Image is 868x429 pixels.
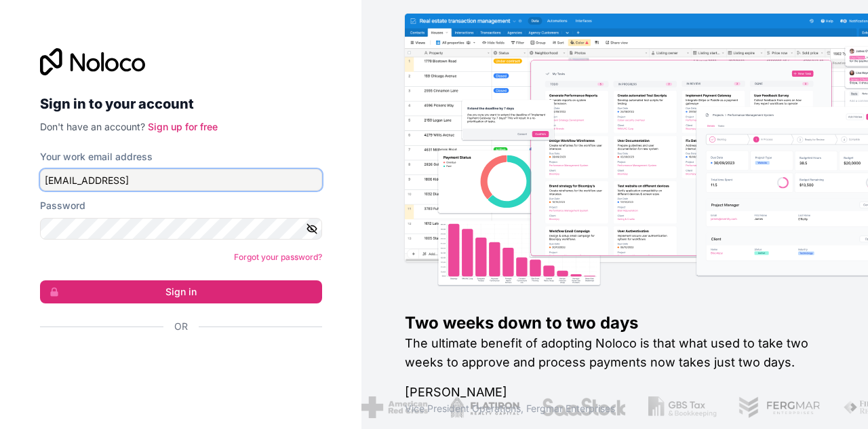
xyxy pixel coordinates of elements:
[174,320,188,333] span: Or
[40,280,322,303] button: Sign in
[361,396,427,418] img: /assets/american-red-cross-BAupjrZR.png
[40,199,85,212] label: Password
[40,150,153,164] label: Your work email address
[40,121,145,132] span: Don't have an account?
[40,169,322,191] input: Email address
[33,348,318,378] iframe: Bouton "Se connecter avec Google"
[405,402,825,415] h1: Vice President Operations , Fergmar Enterprises
[148,121,218,132] a: Sign up for free
[234,252,322,262] a: Forgot your password?
[40,92,322,116] h2: Sign in to your account
[40,218,322,240] input: Password
[405,334,825,372] h2: The ultimate benefit of adopting Noloco is that what used to take two weeks to approve and proces...
[405,383,825,402] h1: [PERSON_NAME]
[405,312,825,334] h1: Two weeks down to two days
